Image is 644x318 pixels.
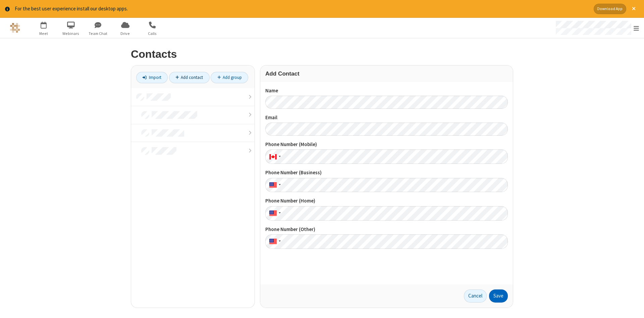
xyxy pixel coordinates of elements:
[265,234,283,249] div: United States: + 1
[211,72,248,83] a: Add group
[86,31,111,37] span: Team Chat
[265,226,508,233] label: Phone Number (Other)
[265,206,283,221] div: United States: + 1
[489,289,508,303] button: Save
[136,72,168,83] a: Import
[265,169,508,177] label: Phone Number (Business)
[169,72,210,83] a: Add contact
[265,87,508,95] label: Name
[464,289,487,303] a: Cancel
[265,141,508,148] label: Phone Number (Mobile)
[265,178,283,192] div: United States: + 1
[10,23,20,33] img: QA Selenium DO NOT DELETE OR CHANGE
[140,31,165,37] span: Calls
[265,71,508,77] h3: Add Contact
[2,18,28,38] button: Logo
[265,197,508,205] label: Phone Number (Home)
[265,149,283,164] div: Canada: + 1
[265,114,508,122] label: Email
[629,4,639,14] button: Close alert
[15,5,589,13] div: For the best user experience install our desktop apps.
[113,31,138,37] span: Drive
[58,31,84,37] span: Webinars
[131,48,513,60] h2: Contacts
[594,4,626,14] button: Download App
[31,31,56,37] span: Meet
[549,18,644,38] div: Open menu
